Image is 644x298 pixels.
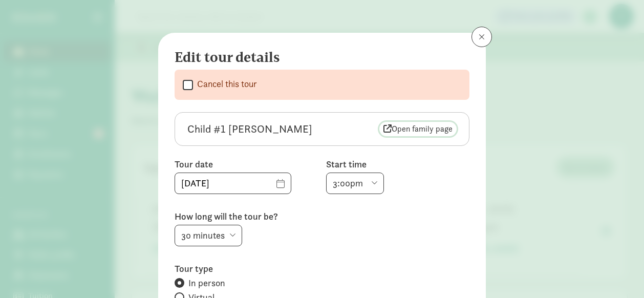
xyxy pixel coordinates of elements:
div: Child #1 [PERSON_NAME] [187,121,379,137]
span: In person [188,277,225,289]
h4: Edit tour details [175,49,461,66]
iframe: Chat Widget [593,249,644,298]
span: Open family page [383,123,453,135]
label: Cancel this tour [193,78,257,90]
label: Start time [326,158,469,171]
label: How long will the tour be? [175,210,469,223]
label: Tour type [175,263,469,275]
label: Tour date [175,158,318,171]
a: Open family page [379,122,457,136]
